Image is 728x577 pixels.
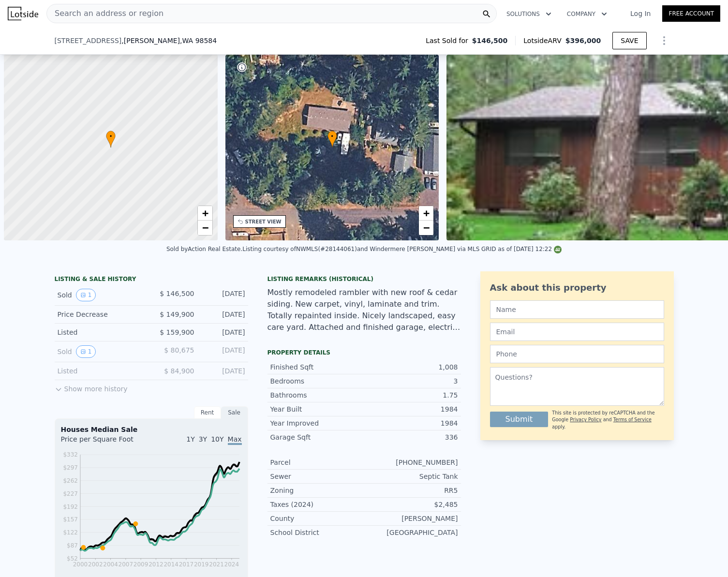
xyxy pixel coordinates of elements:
div: [GEOGRAPHIC_DATA] [364,528,458,537]
div: Garage Sqft [270,432,364,442]
tspan: 2012 [149,561,163,568]
div: Mostly remodeled rambler with new roof & cedar siding. New carpet, vinyl, laminate and trim. Tota... [267,287,461,333]
span: 1Y [186,435,194,443]
button: Show Options [654,31,674,50]
div: Listing Remarks (Historical) [267,275,461,283]
tspan: $122 [63,529,78,536]
span: Max [228,435,242,445]
tspan: 2024 [224,561,239,568]
div: 1984 [364,418,458,428]
span: $ 149,900 [160,311,194,318]
tspan: 2007 [118,561,133,568]
div: Price per Square Foot [61,434,151,450]
button: View historical data [76,289,96,301]
span: $396,000 [565,37,601,44]
div: Zoning [270,486,364,495]
span: $ 159,900 [160,328,194,336]
a: Log In [619,9,662,18]
span: Search an address or region [47,8,163,19]
input: Email [490,323,664,341]
span: 10Y [211,435,223,443]
tspan: $262 [63,477,78,484]
button: Company [559,5,615,23]
div: RR5 [364,486,458,495]
tspan: $52 [67,555,78,562]
button: View historical data [76,345,96,358]
span: $146,500 [472,36,508,45]
tspan: 2017 [178,561,193,568]
a: Zoom in [419,206,433,221]
div: 3 [364,376,458,386]
div: Houses Median Sale [61,425,242,434]
div: Sewer [270,472,364,481]
div: 1.75 [364,390,458,400]
div: Price Decrease [58,310,144,319]
span: $ 84,900 [164,367,194,375]
div: Listed [58,366,144,376]
div: Finished Sqft [270,362,364,372]
div: Year Built [270,404,364,414]
div: Year Improved [270,418,364,428]
tspan: $157 [63,516,78,523]
div: 336 [364,432,458,442]
button: Submit [490,412,549,427]
div: [PERSON_NAME] [364,514,458,523]
div: [DATE] [202,310,245,319]
span: • [327,132,337,141]
span: Last Sold for [426,36,472,45]
div: Bathrooms [270,390,364,400]
div: School District [270,528,364,537]
span: [STREET_ADDRESS] [55,36,122,45]
a: Zoom out [419,221,433,235]
div: [PHONE_NUMBER] [364,458,458,467]
tspan: $297 [63,464,78,471]
div: • [106,131,116,148]
button: Solutions [499,5,559,23]
tspan: $192 [63,503,78,510]
div: STREET VIEW [245,218,282,225]
div: LISTING & SALE HISTORY [55,275,248,285]
div: Ask about this property [490,281,664,295]
span: , [PERSON_NAME] [121,36,217,45]
span: • [106,132,116,141]
div: This site is protected by reCAPTCHA and the Google and apply. [552,410,664,430]
div: Property details [267,349,461,356]
div: County [270,514,364,523]
div: 1,008 [364,362,458,372]
span: $ 146,500 [160,290,194,297]
tspan: $332 [63,451,78,458]
div: [DATE] [202,345,245,358]
tspan: 2000 [73,561,88,568]
div: Listed [58,327,144,337]
a: Zoom in [198,206,212,221]
div: [DATE] [202,289,245,301]
span: , WA 98584 [180,37,217,44]
span: $ 80,675 [164,346,194,354]
span: 3Y [199,435,207,443]
span: + [202,207,208,219]
button: SAVE [612,32,646,49]
div: Bedrooms [270,376,364,386]
div: Taxes (2024) [270,500,364,509]
a: Privacy Policy [570,417,601,422]
tspan: 2009 [133,561,148,568]
div: Sold by Action Real Estate . [166,246,242,252]
img: Lotside [8,7,38,20]
div: Septic Tank [364,472,458,481]
tspan: $87 [67,542,78,549]
div: [DATE] [202,327,245,337]
div: 1984 [364,404,458,414]
a: Free Account [662,5,720,22]
div: • [327,131,337,148]
span: − [202,222,208,234]
tspan: 2014 [163,561,178,568]
div: Parcel [270,458,364,467]
tspan: 2021 [209,561,224,568]
img: NWMLS Logo [554,246,562,253]
div: Sold [58,289,144,301]
span: + [423,207,430,219]
div: Rent [194,406,221,419]
span: Lotside ARV [523,36,565,45]
div: Listing courtesy of NWMLS (#28144061) and Windermere [PERSON_NAME] via MLS GRID as of [DATE] 12:22 [242,246,562,252]
span: − [423,222,430,234]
